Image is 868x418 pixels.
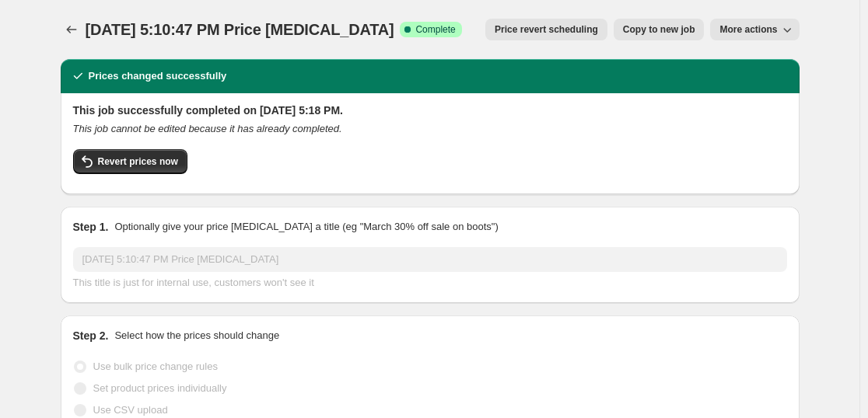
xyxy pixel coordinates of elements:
button: Price revert scheduling [485,19,607,40]
span: Complete [415,23,455,36]
button: Revert prices now [73,149,187,174]
span: Revert prices now [98,155,178,168]
span: Set product prices individually [93,382,227,394]
h2: Step 2. [73,328,109,343]
span: Use CSV upload [93,404,168,416]
span: Copy to new job [623,23,695,36]
button: Copy to new job [614,19,705,40]
span: More actions [719,23,777,36]
button: More actions [710,19,799,40]
p: Select how the prices should change [114,328,279,343]
i: This job cannot be edited because it has already completed. [73,123,342,134]
p: Optionally give your price [MEDICAL_DATA] a title (eg "March 30% off sale on boots") [114,219,498,235]
h2: Step 1. [73,219,109,235]
span: This title is just for internal use, customers won't see it [73,277,314,288]
button: Price change jobs [61,19,82,40]
span: Use bulk price change rules [93,361,218,372]
span: Price revert scheduling [495,23,598,36]
span: [DATE] 5:10:47 PM Price [MEDICAL_DATA] [86,21,394,38]
h2: This job successfully completed on [DATE] 5:18 PM. [73,103,787,118]
input: 30% off holiday sale [73,247,787,272]
h2: Prices changed successfully [89,68,227,84]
